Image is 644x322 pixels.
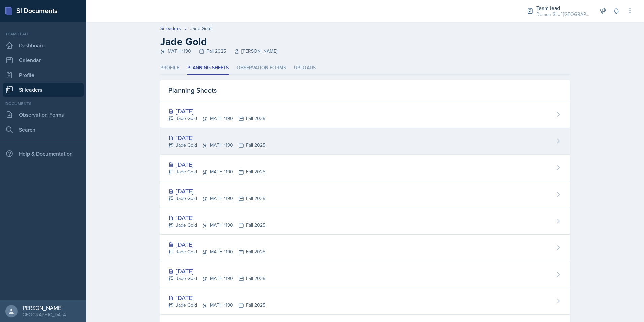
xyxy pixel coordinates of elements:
[22,311,67,318] div: [GEOGRAPHIC_DATA]
[160,35,570,48] h2: Jade Gold
[187,61,229,75] li: Planning Sheets
[168,222,265,229] div: Jade Gold MATH 1190 Fall 2025
[160,155,570,181] a: [DATE] Jade GoldMATH 1190Fall 2025
[168,187,265,196] div: [DATE]
[168,195,265,202] div: Jade Gold MATH 1190 Fall 2025
[160,288,570,315] a: [DATE] Jade GoldMATH 1190Fall 2025
[168,275,265,282] div: Jade Gold MATH 1190 Fall 2025
[160,25,181,32] a: Si leaders
[168,160,265,169] div: [DATE]
[3,147,84,160] div: Help & Documentation
[168,142,265,149] div: Jade Gold MATH 1190 Fall 2025
[536,11,590,18] div: Demon SI of [GEOGRAPHIC_DATA] / Fall 2025
[237,61,286,75] li: Observation Forms
[3,83,84,97] a: Si leaders
[22,304,67,311] div: [PERSON_NAME]
[160,181,570,208] a: [DATE] Jade GoldMATH 1190Fall 2025
[168,168,265,176] div: Jade Gold MATH 1190 Fall 2025
[160,261,570,288] a: [DATE] Jade GoldMATH 1190Fall 2025
[536,4,590,12] div: Team lead
[168,107,265,116] div: [DATE]
[294,61,316,75] li: Uploads
[160,235,570,261] a: [DATE] Jade GoldMATH 1190Fall 2025
[160,101,570,128] a: [DATE] Jade GoldMATH 1190Fall 2025
[160,128,570,155] a: [DATE] Jade GoldMATH 1190Fall 2025
[3,53,84,67] a: Calendar
[168,293,265,302] div: [DATE]
[190,25,212,32] div: Jade Gold
[168,115,265,122] div: Jade Gold MATH 1190 Fall 2025
[3,123,84,136] a: Search
[160,61,179,75] li: Profile
[168,267,265,276] div: [DATE]
[3,68,84,82] a: Profile
[168,213,265,222] div: [DATE]
[168,133,265,142] div: [DATE]
[160,48,570,55] div: MATH 1190 Fall 2025 [PERSON_NAME]
[168,248,265,256] div: Jade Gold MATH 1190 Fall 2025
[168,302,265,309] div: Jade Gold MATH 1190 Fall 2025
[3,101,84,107] div: Documents
[3,108,84,122] a: Observation Forms
[160,80,570,101] div: Planning Sheets
[3,38,84,52] a: Dashboard
[168,240,265,249] div: [DATE]
[160,208,570,235] a: [DATE] Jade GoldMATH 1190Fall 2025
[3,31,84,37] div: Team lead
